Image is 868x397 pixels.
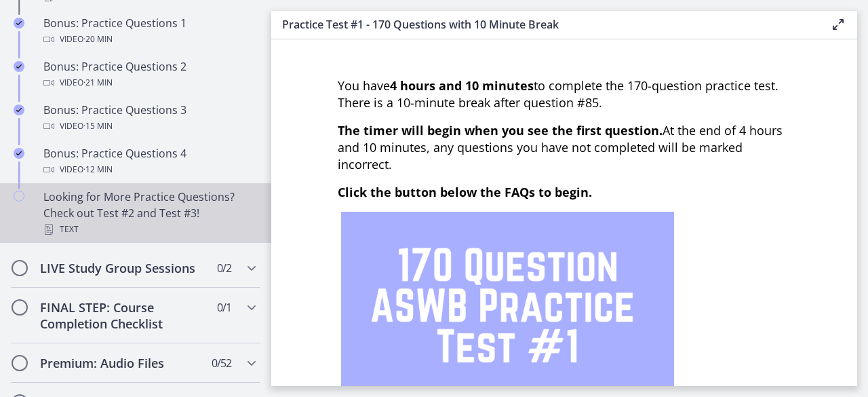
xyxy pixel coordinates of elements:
[83,31,113,48] span: · 20 min
[83,75,113,91] span: · 21 min
[14,148,24,159] i: Completed
[282,16,808,33] h3: Practice Test #1 - 170 Questions with 10 Minute Break
[43,15,255,48] div: Bonus: Practice Questions 1
[43,102,255,134] div: Bonus: Practice Questions 3
[43,221,255,238] div: Text
[43,75,255,91] div: Video
[338,184,592,200] span: Click the button below the FAQs to begin.
[390,77,534,94] strong: 4 hours and 10 minutes
[43,118,255,134] div: Video
[43,162,255,178] div: Video
[217,299,231,316] span: 0 / 1
[43,31,255,48] div: Video
[338,122,783,172] span: At the end of 4 hours and 10 minutes, any questions you have not completed will be marked incorrect.
[43,58,255,91] div: Bonus: Practice Questions 2
[40,299,205,332] h2: FINAL STEP: Course Completion Checklist
[43,145,255,178] div: Bonus: Practice Questions 4
[43,189,255,238] div: Looking for More Practice Questions? Check out Test #2 and Test #3!
[212,355,231,371] span: 0 / 52
[338,122,663,138] span: The timer will begin when you see the first question.
[83,162,113,178] span: · 12 min
[338,77,778,111] span: You have to complete the 170-question practice test. There is a 10-minute break after question #85.
[40,355,205,371] h2: Premium: Audio Files
[14,105,24,115] i: Completed
[83,118,113,134] span: · 15 min
[217,260,231,276] span: 0 / 2
[14,18,24,29] i: Completed
[14,61,24,72] i: Completed
[40,260,205,276] h2: LIVE Study Group Sessions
